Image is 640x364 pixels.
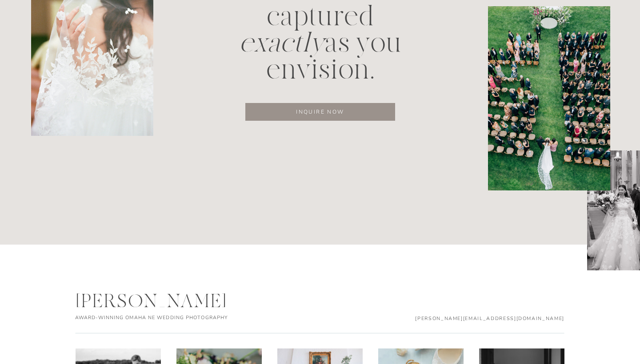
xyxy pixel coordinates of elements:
[239,28,324,58] i: exactly
[260,107,381,117] a: inquire now
[75,315,245,321] h2: AWARD-WINNING omaha ne wedding photography
[410,315,564,321] p: [PERSON_NAME][EMAIL_ADDRESS][DOMAIN_NAME]
[76,291,245,310] div: [PERSON_NAME]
